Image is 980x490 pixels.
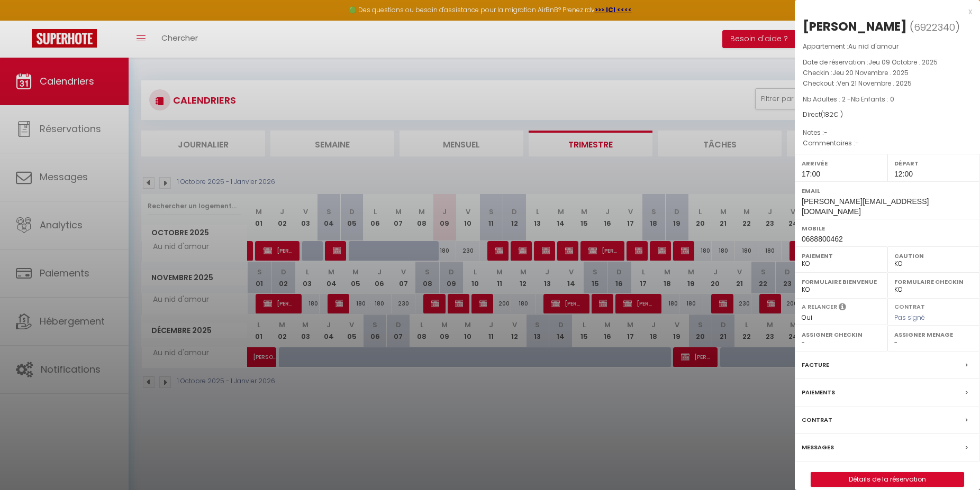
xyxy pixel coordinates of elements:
label: Arrivée [802,158,881,169]
span: Nb Enfants : 0 [851,95,894,104]
span: 182 [823,110,833,119]
p: Date de réservation : [803,57,972,68]
span: Ven 21 Novembre . 2025 [837,79,912,88]
label: Paiements [802,387,835,398]
span: ( € ) [821,110,843,119]
p: Checkout : [803,78,972,89]
label: Messages [802,442,834,453]
label: Assigner Checkin [802,329,881,340]
span: Jeu 09 Octobre . 2025 [868,58,938,67]
label: Mobile [802,223,973,234]
span: 12:00 [894,170,913,178]
label: Paiement [802,251,881,261]
button: Détails de la réservation [811,472,964,487]
label: Caution [894,251,973,261]
div: x [795,5,972,18]
span: Au nid d'amour [848,42,899,51]
label: Facture [802,359,829,371]
div: [PERSON_NAME] [803,18,907,35]
span: Jeu 20 Novembre . 2025 [832,68,909,77]
span: 0688800462 [802,235,843,243]
label: Départ [894,158,973,169]
span: Pas signé [894,313,925,322]
span: - [855,138,859,147]
div: Direct [803,110,972,120]
label: Assigner Menage [894,329,973,340]
label: A relancer [802,302,837,311]
label: Formulaire Checkin [894,276,973,287]
label: Email [802,186,973,196]
p: Checkin : [803,68,972,78]
p: Notes : [803,127,972,138]
label: Contrat [802,414,832,426]
i: Sélectionner OUI si vous souhaiter envoyer les séquences de messages post-checkout [839,302,846,314]
label: Contrat [894,302,925,309]
span: [PERSON_NAME][EMAIL_ADDRESS][DOMAIN_NAME] [802,197,929,216]
span: Nb Adultes : 2 - [803,95,894,104]
label: Formulaire Bienvenue [802,276,881,287]
span: 17:00 [802,170,820,178]
span: 6922340 [914,21,955,34]
a: Détails de la réservation [811,473,964,486]
span: - [824,128,828,137]
p: Commentaires : [803,138,972,149]
span: ( ) [910,20,960,34]
p: Appartement : [803,41,972,52]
